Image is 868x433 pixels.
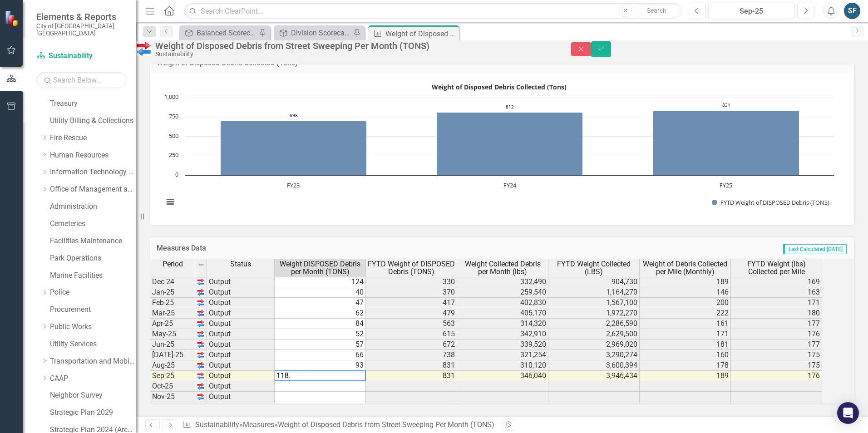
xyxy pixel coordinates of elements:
td: 831 [366,371,457,381]
a: Utility Billing & Collections [50,116,136,126]
td: Output [207,350,275,360]
td: 417 [366,298,457,308]
td: 332,490 [457,277,548,287]
img: yvwL1g35QjCekSyAAAAAElFTkSuQmCC [197,278,204,285]
img: yvwL1g35QjCekSyAAAAAElFTkSuQmCC [197,289,204,296]
td: Dec-24 [150,277,195,287]
text: FY24 [503,181,517,189]
td: 171 [640,329,731,340]
a: Marine Facilities [50,271,136,281]
div: Weight of Disposed Debris Collected (Tons). Highcharts interactive chart. [159,80,845,216]
div: SF [844,3,860,19]
td: 310,120 [457,360,548,371]
div: Balanced Scorecard [197,27,256,39]
span: Weight of Debris Collected per Mile (Monthly) [641,260,729,276]
text: 750 [169,112,178,120]
div: Open Intercom Messenger [837,402,859,424]
a: Administration [50,202,136,212]
td: 180 [731,308,822,319]
td: 405,170 [457,308,548,319]
img: yvwL1g35QjCekSyAAAAAElFTkSuQmCC [197,330,204,338]
td: 146 [640,287,731,298]
img: yvwL1g35QjCekSyAAAAAElFTkSuQmCC [197,299,204,306]
td: 2,286,590 [548,319,640,329]
td: Output [207,319,275,329]
td: 189 [640,371,731,381]
a: Park Operations [50,253,136,264]
td: 321,254 [457,350,548,360]
td: Output [207,371,275,381]
a: Sustainability [195,420,239,429]
a: Measures [243,420,274,429]
img: yvwL1g35QjCekSyAAAAAElFTkSuQmCC [197,393,204,400]
td: Dec-25 [150,402,195,413]
td: 615 [366,329,457,340]
small: City of [GEOGRAPHIC_DATA], [GEOGRAPHIC_DATA] [36,22,127,37]
text: FY25 [720,181,732,189]
img: yvwL1g35QjCekSyAAAAAElFTkSuQmCC [197,362,204,369]
button: View chart menu, Weight of Disposed Debris Collected (Tons) [164,196,177,208]
td: Output [207,340,275,350]
img: yvwL1g35QjCekSyAAAAAElFTkSuQmCC [197,341,204,348]
td: Aug-25 [150,360,195,371]
span: Search [647,7,666,14]
div: Division Scorecard [291,27,351,39]
div: Weight of Disposed Debris from Street Sweeping Per Month (TONS) [278,420,494,429]
td: Output [207,308,275,319]
td: 342,910 [457,329,548,340]
text: 0 [175,170,178,178]
a: Sustainability [36,51,127,61]
td: 3,600,394 [548,360,640,371]
h3: Measures Data [157,244,457,252]
span: FYTD Weight Collected (LBS) [550,260,637,276]
text: 812 [506,103,514,110]
text: Weight of Disposed Debris Collected (Tons) [432,83,567,91]
a: Office of Management and Budget [50,184,136,195]
img: yvwL1g35QjCekSyAAAAAElFTkSuQmCC [197,310,204,317]
svg: Interactive chart [159,80,838,216]
td: Sep-25 [150,371,195,381]
td: Output [207,329,275,340]
td: 370 [366,287,457,298]
span: Elements & Reports [36,11,127,22]
td: 2,969,020 [548,340,640,350]
text: 1,000 [164,93,178,101]
img: yvwL1g35QjCekSyAAAAAElFTkSuQmCC [197,320,204,327]
a: Cemeteries [50,219,136,229]
td: 93 [275,360,366,371]
path: FY24, 812. FYTD Weight of DISPOSED Debris (TONS). [437,113,583,176]
td: Output [207,298,275,308]
td: 178 [640,360,731,371]
a: Transportation and Mobility [50,356,136,367]
td: 563 [366,319,457,329]
td: 57 [275,340,366,350]
td: 3,946,434 [548,371,640,381]
td: 1,567,100 [548,298,640,308]
div: Weight of Disposed Debris from Street Sweeping Per Month (TONS) [385,28,457,39]
img: Output [136,41,151,56]
td: 1,972,270 [548,308,640,319]
div: » » [182,420,495,430]
td: 314,320 [457,319,548,329]
a: Utility Services [50,339,136,349]
td: 200 [640,298,731,308]
td: 176 [731,329,822,340]
img: 8DAGhfEEPCf229AAAAAElFTkSuQmCC [197,261,205,268]
td: Output [207,381,275,392]
a: Neighbor Survey [50,390,136,401]
img: ClearPoint Strategy [5,10,20,26]
text: 250 [169,151,178,159]
td: 163 [731,287,822,298]
span: Weight Collected Debris per Month (lbs) [459,260,546,276]
a: Facilities Maintenance [50,236,136,246]
td: Apr-25 [150,319,195,329]
td: 222 [640,308,731,319]
td: 171 [731,298,822,308]
img: yvwL1g35QjCekSyAAAAAElFTkSuQmCC [197,351,204,359]
td: [DATE]-25 [150,350,195,360]
td: 672 [366,340,457,350]
td: 1,164,270 [548,287,640,298]
img: yvwL1g35QjCekSyAAAAAElFTkSuQmCC [197,383,204,390]
td: 62 [275,308,366,319]
button: Search [634,5,680,17]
